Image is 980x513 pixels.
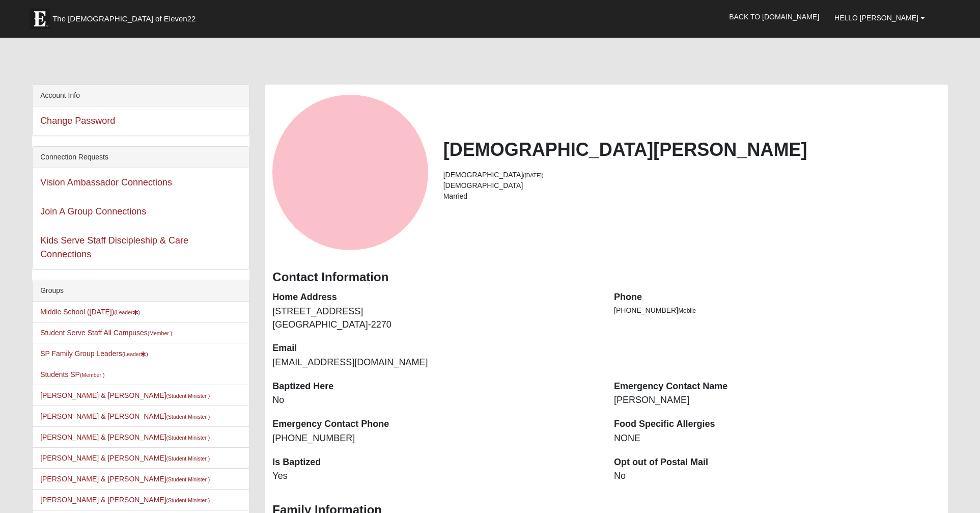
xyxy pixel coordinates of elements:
[827,5,933,31] a: Hello [PERSON_NAME]
[614,456,940,469] dt: Opt out of Postal Mail
[614,470,940,483] dd: No
[30,9,50,29] img: Eleven22 logo
[614,380,940,393] dt: Emergency Contact Name
[443,191,940,202] li: Married
[40,329,172,337] a: Student Serve Staff All Campuses(Member )
[614,394,940,407] dd: [PERSON_NAME]
[40,235,188,259] a: Kids Serve Staff Discipleship & Care Connections
[614,291,940,304] dt: Phone
[443,139,940,160] h2: [DEMOGRAPHIC_DATA][PERSON_NAME]
[40,433,210,441] a: [PERSON_NAME] & [PERSON_NAME](Student Minister )
[52,14,195,24] span: The [DEMOGRAPHIC_DATA] of Eleven22
[272,342,599,355] dt: Email
[272,432,599,445] dd: [PHONE_NUMBER]
[272,270,940,285] h3: Contact Information
[272,456,599,469] dt: Is Baptized
[272,356,599,369] dd: [EMAIL_ADDRESS][DOMAIN_NAME]
[614,432,940,445] dd: NONE
[33,85,249,106] div: Account Info
[40,370,104,379] a: Students SP(Member )
[148,330,172,336] small: (Member )
[272,291,599,304] dt: Home Address
[166,414,210,420] small: (Student Minister )
[614,305,940,316] li: [PHONE_NUMBER]
[40,177,172,187] a: Vision Ambassador Connections
[721,4,827,30] a: Back to [DOMAIN_NAME]
[40,206,146,217] a: Join A Group Connections
[678,307,696,314] span: Mobile
[114,309,140,315] small: (Leader )
[166,393,210,399] small: (Student Minister )
[166,455,210,462] small: (Student Minister )
[122,351,148,357] small: (Leader )
[24,4,228,29] a: The [DEMOGRAPHIC_DATA] of Eleven22
[33,280,249,302] div: Groups
[272,380,599,393] dt: Baptized Here
[40,116,115,126] a: Change Password
[40,454,210,462] a: [PERSON_NAME] & [PERSON_NAME](Student Minister )
[272,305,599,331] dd: [STREET_ADDRESS] [GEOGRAPHIC_DATA]-2270
[443,170,940,180] li: [DEMOGRAPHIC_DATA]
[166,476,210,482] small: (Student Minister )
[272,418,599,431] dt: Emergency Contact Phone
[40,475,210,483] a: [PERSON_NAME] & [PERSON_NAME](Student Minister )
[834,14,918,22] span: Hello [PERSON_NAME]
[40,412,210,420] a: [PERSON_NAME] & [PERSON_NAME](Student Minister )
[40,391,210,399] a: [PERSON_NAME] & [PERSON_NAME](Student Minister )
[80,372,104,378] small: (Member )
[166,435,210,441] small: (Student Minister )
[272,95,428,250] a: View Fullsize Photo
[272,470,599,483] dd: Yes
[614,418,940,431] dt: Food Specific Allergies
[40,349,148,358] a: SP Family Group Leaders(Leader)
[523,172,543,178] small: ([DATE])
[272,394,599,407] dd: No
[443,180,940,191] li: [DEMOGRAPHIC_DATA]
[40,308,140,316] a: Middle School ([DATE])(Leader)
[33,147,249,168] div: Connection Requests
